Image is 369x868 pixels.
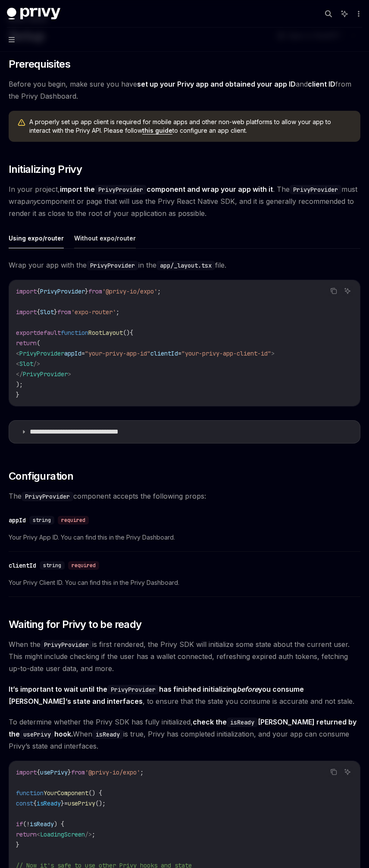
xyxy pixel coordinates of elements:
[9,259,360,271] span: Wrap your app with the in the file.
[308,80,335,89] a: client ID
[142,127,172,134] a: this guide
[85,350,150,357] span: "your-privy-app-id"
[61,329,88,337] span: function
[9,716,360,752] span: To determine whether the Privy SDK has fully initialized, When is true, Privy has completed initi...
[92,831,95,838] span: ;
[107,685,159,694] code: PrivyProvider
[88,287,102,295] span: from
[44,789,88,797] span: YourComponent
[33,799,37,807] span: {
[353,8,362,20] button: More actions
[9,469,73,483] span: Configuration
[16,820,23,828] span: if
[23,370,68,378] span: PrivyProvider
[9,685,304,706] strong: It’s important to wait until the has finished initializing you consume [PERSON_NAME]’s state and ...
[328,766,339,777] button: Copy the contents from the code block
[16,339,37,347] span: return
[16,381,23,388] span: );
[16,831,37,838] span: return
[68,561,99,570] div: required
[237,685,258,693] em: before
[116,308,119,316] span: ;
[61,799,64,807] span: }
[102,287,157,295] span: '@privy-io/expo'
[342,766,353,777] button: Ask AI
[16,360,19,368] span: <
[33,517,51,524] span: string
[37,831,40,838] span: <
[227,718,258,727] code: isReady
[43,562,61,569] span: string
[328,285,339,297] button: Copy the contents from the code block
[85,831,92,838] span: />
[74,228,136,248] button: Without expo/router
[71,768,85,776] span: from
[9,638,360,674] span: When the is first rendered, the Privy SDK will initialize some state about the current user. This...
[25,197,37,206] em: any
[37,799,61,807] span: isReady
[7,8,60,20] img: dark logo
[88,329,123,337] span: RootLayout
[40,308,54,316] span: Slot
[17,119,26,127] svg: Warning
[71,308,116,316] span: 'expo-router'
[33,360,40,368] span: />
[140,768,144,776] span: ;
[9,490,360,502] span: The component accepts the following props:
[37,339,40,347] span: (
[16,799,33,807] span: const
[156,261,215,270] code: app/_layout.tsx
[9,57,70,71] span: Prerequisites
[19,360,33,368] span: Slot
[16,789,44,797] span: function
[16,308,37,316] span: import
[9,228,64,248] button: Using expo/router
[87,261,138,270] code: PrivyProvider
[22,492,73,501] code: PrivyProvider
[9,578,360,588] span: Your Privy Client ID. You can find this in the Privy Dashboard.
[29,118,352,135] span: A properly set up app client is required for mobile apps and other non-web platforms to allow you...
[9,78,360,102] span: Before you begin, make sure you have and from the Privy Dashboard.
[290,185,341,194] code: PrivyProvider
[16,329,37,337] span: export
[16,287,37,295] span: import
[41,640,92,649] code: PrivyProvider
[57,308,71,316] span: from
[95,799,106,807] span: ();
[68,768,71,776] span: }
[9,618,142,631] span: Waiting for Privy to be ready
[342,285,353,297] button: Ask AI
[68,370,71,378] span: >
[40,287,85,295] span: PrivyProvider
[150,350,178,357] span: clientId
[16,841,19,849] span: }
[23,820,26,828] span: (
[85,768,140,776] span: '@privy-io/expo'
[9,516,26,525] div: appId
[30,820,54,828] span: isReady
[68,799,95,807] span: usePrivy
[37,768,40,776] span: {
[9,162,82,176] span: Initializing Privy
[9,561,36,570] div: clientId
[16,768,37,776] span: import
[19,350,64,357] span: PrivyProvider
[40,831,85,838] span: LoadingScreen
[85,287,88,295] span: }
[16,370,23,378] span: </
[81,350,85,357] span: =
[54,820,64,828] span: ) {
[123,329,130,337] span: ()
[60,185,273,194] strong: import the component and wrap your app with it
[9,683,360,707] span: , to ensure that the state you consume is accurate and not stale.
[16,350,19,357] span: <
[37,308,40,316] span: {
[95,185,147,194] code: PrivyProvider
[37,329,61,337] span: default
[92,730,123,739] code: isReady
[9,532,360,543] span: Your Privy App ID. You can find this in the Privy Dashboard.
[16,391,19,399] span: }
[137,80,296,89] a: set up your Privy app and obtained your app ID
[130,329,133,337] span: {
[20,730,54,739] code: usePrivy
